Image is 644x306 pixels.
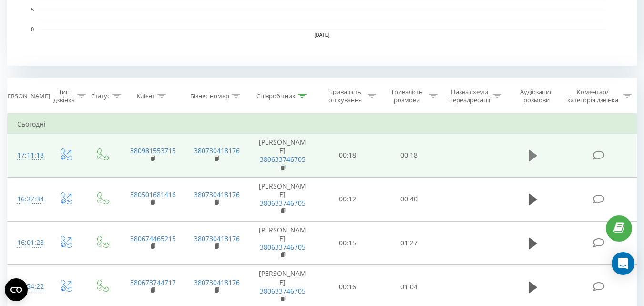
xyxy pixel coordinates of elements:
a: 380730418176 [194,278,240,287]
td: Сьогодні [8,115,637,134]
a: 380981553715 [130,146,176,155]
text: [DATE] [315,32,330,38]
div: Тип дзвінка [53,88,75,104]
text: 5 [31,7,34,12]
td: 00:40 [378,177,440,221]
a: 380633746705 [260,199,306,208]
div: Тривалість очікування [326,88,365,104]
div: Коментар/категорія дзвінка [565,88,621,104]
div: 17:11:18 [17,146,37,165]
td: 00:15 [317,221,378,265]
div: Open Intercom Messenger [612,252,634,275]
td: [PERSON_NAME] [248,221,317,265]
div: Співробітник [256,92,296,100]
div: 15:54:22 [17,277,37,296]
div: Статус [91,92,110,100]
div: 16:27:34 [17,190,37,209]
button: Open CMP widget [5,278,28,301]
a: 380501681416 [130,190,176,199]
a: 380633746705 [260,243,306,252]
a: 380730418176 [194,146,240,155]
div: Аудіозапис розмови [512,88,561,104]
td: 00:12 [317,177,378,221]
div: Клієнт [137,92,155,100]
div: 16:01:28 [17,233,37,252]
div: Назва схеми переадресації [449,88,491,104]
td: [PERSON_NAME] [248,134,317,178]
a: 380633746705 [260,155,306,164]
td: [PERSON_NAME] [248,177,317,221]
div: Бізнес номер [190,92,229,100]
a: 380730418176 [194,190,240,199]
a: 380673744717 [130,278,176,287]
text: 0 [31,27,34,32]
div: Тривалість розмови [387,88,427,104]
a: 380730418176 [194,234,240,243]
td: 00:18 [378,134,440,178]
div: [PERSON_NAME] [2,92,50,100]
a: 380633746705 [260,286,306,295]
a: 380674465215 [130,234,176,243]
td: 01:27 [378,221,440,265]
td: 00:18 [317,134,378,178]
